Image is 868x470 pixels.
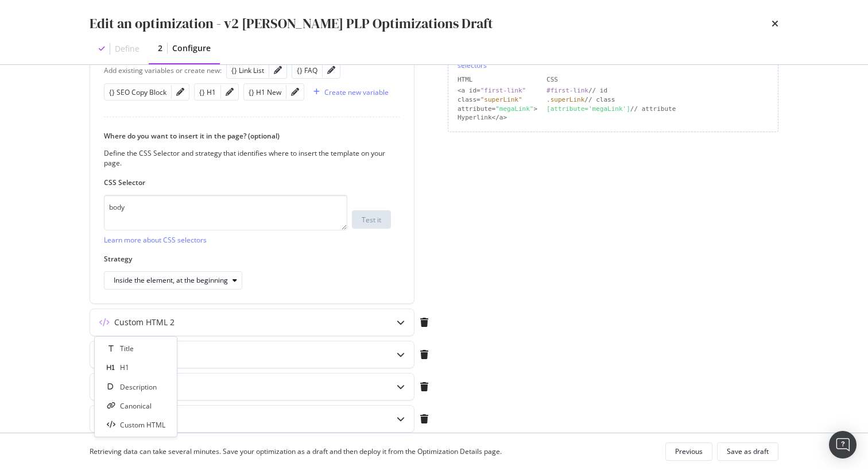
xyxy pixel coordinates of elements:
[324,87,389,97] div: Create new variable
[362,215,381,225] div: Test it
[309,83,389,101] button: Create new variable
[547,95,769,105] div: // class
[120,382,157,392] div: Description
[547,105,630,113] div: [attribute='megaLink']
[727,446,769,456] div: Save as draft
[297,66,317,75] div: {} FAQ
[158,43,162,54] div: 2
[120,363,129,372] div: H1
[249,87,281,97] div: {} H1 New
[547,87,588,94] div: #first-link
[772,14,778,33] div: times
[249,85,281,99] button: {} H1 New
[458,95,537,105] div: class=
[199,87,216,97] div: {} H1
[104,178,391,187] label: CSS Selector
[104,195,347,230] textarea: body
[274,66,282,74] div: pencil
[547,75,769,84] div: CSS
[120,401,152,411] div: Canonical
[547,105,769,114] div: // attribute
[104,254,391,264] label: Strategy
[352,210,391,229] button: Test it
[90,14,493,33] div: Edit an optimization - v2 [PERSON_NAME] PLP Optimizations Draft
[109,87,166,97] div: {} SEO Copy Block
[458,113,537,122] div: Hyperlink</a>
[547,96,584,103] div: .superLink
[104,148,391,168] div: Define the CSS Selector and strategy that identifies where to insert the template on your page.
[115,43,139,55] div: Define
[675,446,703,456] div: Previous
[297,63,317,77] button: {} FAQ
[495,105,533,113] div: "megaLink"
[231,63,264,77] button: {} Link List
[226,88,234,96] div: pencil
[114,317,175,328] div: Custom HTML 2
[104,66,222,75] div: Add existing variables or create new:
[120,420,165,430] div: Custom HTML
[199,85,216,99] button: {} H1
[829,431,857,459] div: Open Intercom Messenger
[104,131,391,141] label: Where do you want to insert it in the page? (optional)
[104,235,207,245] a: Learn more about CSS selectors
[114,277,228,284] div: Inside the element, at the beginning
[547,86,769,95] div: // id
[665,442,712,461] button: Previous
[327,66,335,74] div: pencil
[231,66,264,75] div: {} Link List
[176,88,184,96] div: pencil
[109,85,166,99] button: {} SEO Copy Block
[458,86,537,95] div: <a id=
[172,43,211,54] div: Configure
[291,88,299,96] div: pencil
[458,75,537,84] div: HTML
[90,446,502,456] div: Retrieving data can take several minutes. Save your optimization as a draft and then deploy it fr...
[480,96,522,103] div: "superLink"
[458,105,537,114] div: attribute= >
[717,442,778,461] button: Save as draft
[120,344,134,353] div: Title
[104,271,242,290] button: Inside the element, at the beginning
[480,87,526,94] div: "first-link"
